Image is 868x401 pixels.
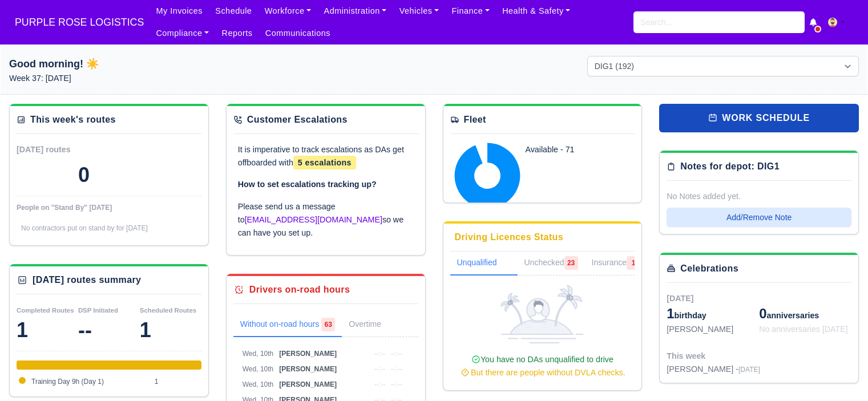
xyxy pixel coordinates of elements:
[279,350,337,358] span: [PERSON_NAME]
[391,380,402,388] span: --:--
[21,224,148,232] span: No contractors put on stand by for [DATE]
[31,378,104,386] span: Training Day 9h (Day 1)
[455,353,631,379] div: You have no DAs unqualified to drive
[140,319,201,342] div: 1
[585,252,647,276] a: Insurance
[30,113,116,127] div: This week's routes
[391,350,402,358] span: --:--
[17,361,201,370] div: Training Day 9h (Day 1)
[78,307,118,314] small: DSP Initiated
[293,156,356,169] span: 5 escalations
[243,380,273,388] span: Wed, 10th
[215,22,259,44] a: Reports
[17,143,109,156] div: [DATE] routes
[667,363,760,376] div: [PERSON_NAME] -
[140,307,196,314] small: Scheduled Routes
[233,313,342,337] a: Without on-road hours
[464,113,486,127] div: Fleet
[9,11,150,34] a: PURPLE ROSE LOGISTICS
[455,366,631,379] div: But there are people without DVLA checks.
[667,306,674,321] span: 1
[279,365,337,373] span: [PERSON_NAME]
[455,230,564,244] div: Driving Licences Status
[259,22,337,44] a: Communications
[659,104,859,132] a: work schedule
[374,380,385,388] span: --:--
[17,307,74,314] small: Completed Routes
[759,325,848,334] span: No anniversaries [DATE]
[78,319,140,342] div: --
[450,252,518,276] a: Unqualified
[564,256,578,270] span: 23
[245,215,382,224] a: [EMAIL_ADDRESS][DOMAIN_NAME]
[667,305,759,323] div: birthday
[150,22,215,44] a: Compliance
[33,273,141,287] div: [DATE] routes summary
[243,365,273,373] span: Wed, 10th
[667,294,693,303] span: [DATE]
[667,351,705,361] span: This week
[9,11,150,34] span: PURPLE ROSE LOGISTICS
[152,374,201,390] td: 1
[78,164,90,187] div: 0
[738,366,760,374] span: [DATE]
[518,252,585,276] a: Unchecked
[243,350,273,358] span: Wed, 10th
[247,113,348,127] div: Customer Escalations
[238,143,414,169] p: It is imperative to track escalations as DAs get offboarded with
[279,380,337,388] span: [PERSON_NAME]
[342,313,404,337] a: Overtime
[391,365,402,373] span: --:--
[17,203,201,212] div: People on "Stand By" [DATE]
[680,262,738,276] div: Celebrations
[374,350,385,358] span: --:--
[759,305,851,323] div: anniversaries
[238,178,414,191] p: How to set escalations tracking up?
[633,11,805,33] input: Search...
[680,160,780,173] div: Notes for depot: DIG1
[526,143,618,156] div: Available - 71
[9,56,281,72] h1: Good morning! ☀️
[667,208,851,227] button: Add/Remove Note
[667,190,851,203] div: No Notes added yet.
[374,365,385,373] span: --:--
[627,256,640,270] span: 1
[667,323,759,336] div: [PERSON_NAME]
[17,319,78,342] div: 1
[759,306,766,321] span: 0
[238,200,414,239] p: Please send us a message to so we can have you set up.
[249,283,350,297] div: Drivers on-road hours
[9,72,281,85] p: Week 37: [DATE]
[321,318,335,331] span: 63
